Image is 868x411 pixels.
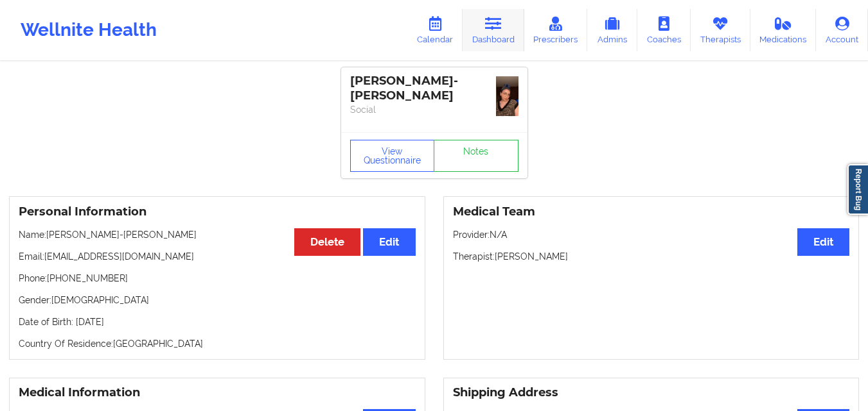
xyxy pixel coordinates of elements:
img: 4bbe1fc7-4c4f-40c7-bd0a-ab8b9250d5d36910EEA7-68A3-4811-B6CB-78B3B2CE5488.jpeg [496,76,518,116]
p: Therapist: [PERSON_NAME] [453,250,850,263]
a: Calendar [407,9,463,51]
p: Name: [PERSON_NAME]-[PERSON_NAME] [19,228,416,241]
p: Phone: [PHONE_NUMBER] [19,272,416,285]
h3: Medical Information [19,385,416,400]
a: Report Bug [847,164,868,215]
p: Date of Birth: [DATE] [19,315,416,328]
a: Medications [750,9,817,51]
p: Gender: [DEMOGRAPHIC_DATA] [19,294,416,306]
p: Email: [EMAIL_ADDRESS][DOMAIN_NAME] [19,250,416,263]
h3: Personal Information [19,205,416,219]
a: Prescribers [524,9,588,51]
h3: Shipping Address [453,385,850,400]
a: Notes [434,140,518,172]
a: Account [816,9,868,51]
button: View Questionnaire [350,140,435,172]
h3: Medical Team [453,205,850,219]
a: Therapists [691,9,750,51]
button: Delete [294,228,360,256]
div: [PERSON_NAME]-[PERSON_NAME] [350,74,518,103]
p: Social [350,103,518,116]
button: Edit [797,228,849,256]
p: Country Of Residence: [GEOGRAPHIC_DATA] [19,337,416,350]
button: Edit [363,228,415,256]
p: Provider: N/A [453,228,850,241]
a: Coaches [637,9,691,51]
a: Dashboard [463,9,524,51]
a: Admins [587,9,637,51]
